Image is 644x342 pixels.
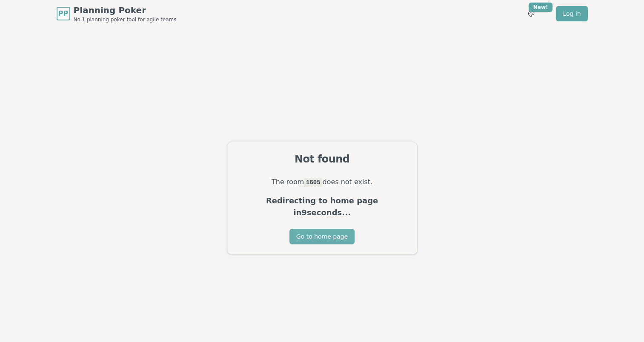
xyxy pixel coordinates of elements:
[289,229,355,244] button: Go to home page
[74,4,177,16] span: Planning Poker
[58,9,68,19] span: PP
[304,178,322,187] code: 1605
[57,4,177,23] a: PPPlanning PokerNo.1 planning poker tool for agile teams
[529,3,553,12] div: New!
[556,6,587,21] a: Log in
[524,6,539,21] button: New!
[238,152,407,166] div: Not found
[238,195,407,219] p: Redirecting to home page in 9 seconds...
[238,176,407,188] p: The room does not exist.
[74,16,177,23] span: No.1 planning poker tool for agile teams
